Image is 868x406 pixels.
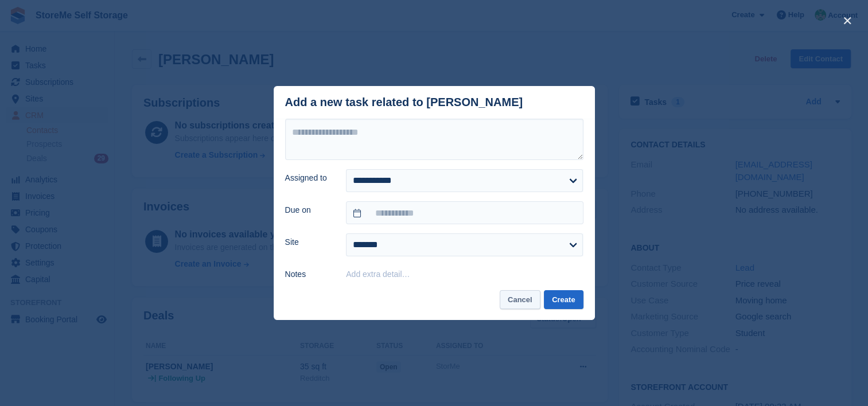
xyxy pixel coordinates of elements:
button: close [838,11,857,30]
div: Add a new task related to [PERSON_NAME] [285,96,523,109]
label: Due on [285,204,333,216]
button: Create [544,290,583,309]
label: Site [285,236,333,248]
button: Cancel [500,290,540,309]
button: Add extra detail… [346,270,410,279]
label: Assigned to [285,172,333,184]
label: Notes [285,268,333,280]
